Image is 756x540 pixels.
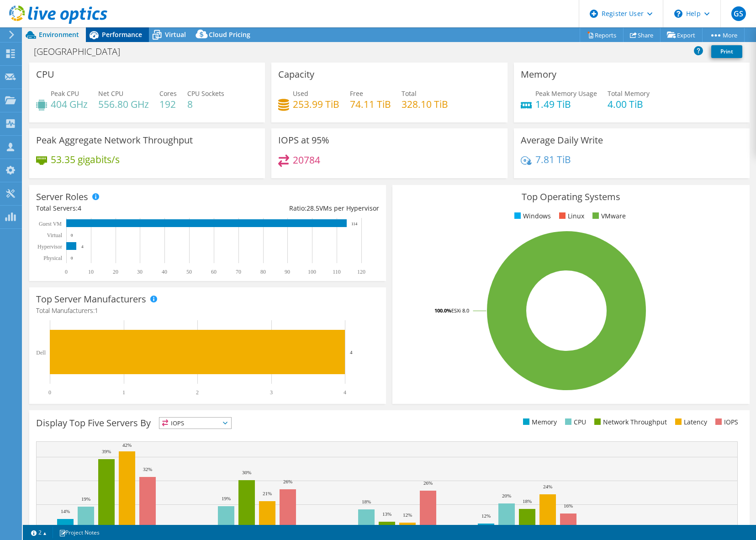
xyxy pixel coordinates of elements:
[209,30,250,39] span: Cloud Pricing
[608,89,650,98] span: Total Memory
[451,307,469,314] tspan: ESXi 8.0
[502,493,511,498] text: 20%
[333,269,341,275] text: 110
[122,442,132,448] text: 42%
[37,244,62,250] text: Hypervisor
[592,417,667,427] li: Network Throughput
[307,204,319,212] span: 28.5
[137,269,143,275] text: 30
[512,211,551,221] li: Windows
[53,527,106,538] a: Project Notes
[731,6,746,21] span: GS
[660,28,703,42] a: Export
[563,417,586,427] li: CPU
[242,470,251,475] text: 30%
[521,69,556,79] h3: Memory
[521,135,603,145] h3: Average Daily Write
[71,256,73,260] text: 0
[162,269,167,275] text: 40
[403,512,412,518] text: 12%
[36,306,379,316] h4: Total Manufacturers:
[608,99,650,109] h4: 4.00 TiB
[95,306,98,315] span: 1
[98,99,149,109] h4: 556.80 GHz
[702,28,745,42] a: More
[36,135,193,145] h3: Peak Aggregate Network Throughput
[122,389,125,396] text: 1
[357,269,365,275] text: 120
[81,244,84,249] text: 4
[423,480,433,486] text: 26%
[481,513,491,519] text: 12%
[88,269,94,275] text: 10
[535,89,597,98] span: Peak Memory Usage
[159,418,231,429] span: IOPS
[278,69,314,79] h3: Capacity
[143,466,152,472] text: 32%
[399,192,742,202] h3: Top Operating Systems
[71,233,73,238] text: 0
[350,99,391,109] h4: 74.11 TiB
[187,89,224,98] span: CPU Sockets
[402,99,448,109] h4: 328.10 TiB
[557,211,584,221] li: Linux
[30,47,134,57] h1: [GEOGRAPHIC_DATA]
[39,30,79,39] span: Environment
[580,28,624,42] a: Reports
[350,89,363,98] span: Free
[270,389,273,396] text: 3
[285,269,290,275] text: 90
[43,255,62,261] text: Physical
[362,499,371,504] text: 18%
[102,449,111,454] text: 39%
[283,479,292,484] text: 26%
[187,99,224,109] h4: 8
[351,222,358,226] text: 114
[344,389,346,396] text: 4
[159,89,177,98] span: Cores
[293,155,320,165] h4: 20784
[535,99,597,109] h4: 1.49 TiB
[208,203,380,213] div: Ratio: VMs per Hypervisor
[78,204,81,212] span: 4
[39,221,62,227] text: Guest VM
[65,269,68,275] text: 0
[278,135,329,145] h3: IOPS at 95%
[434,307,451,314] tspan: 100.0%
[711,45,742,58] a: Print
[196,389,199,396] text: 2
[47,232,63,238] text: Virtual
[211,269,217,275] text: 60
[308,269,316,275] text: 100
[293,89,308,98] span: Used
[382,511,391,517] text: 13%
[186,269,192,275] text: 50
[36,192,88,202] h3: Server Roles
[236,269,241,275] text: 70
[81,496,90,502] text: 19%
[51,99,88,109] h4: 404 GHz
[623,28,661,42] a: Share
[263,491,272,496] text: 21%
[260,269,266,275] text: 80
[25,527,53,538] a: 2
[36,69,54,79] h3: CPU
[350,349,353,355] text: 4
[590,211,626,221] li: VMware
[523,498,532,504] text: 18%
[521,417,557,427] li: Memory
[98,89,123,98] span: Net CPU
[713,417,738,427] li: IOPS
[222,496,231,501] text: 19%
[402,89,417,98] span: Total
[113,269,118,275] text: 20
[674,10,682,18] svg: \n
[673,417,707,427] li: Latency
[51,89,79,98] span: Peak CPU
[36,203,208,213] div: Total Servers:
[564,503,573,508] text: 16%
[48,389,51,396] text: 0
[165,30,186,39] span: Virtual
[36,294,146,304] h3: Top Server Manufacturers
[61,508,70,514] text: 14%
